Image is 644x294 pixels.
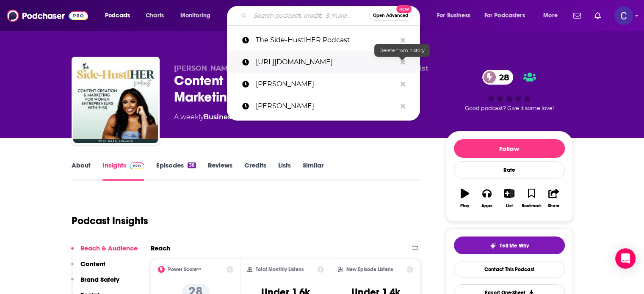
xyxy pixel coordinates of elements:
button: Reach & Audience [71,244,138,260]
a: Similar [303,161,323,181]
div: Open Intercom Messenger [615,248,636,269]
button: Brand Safety [71,275,119,291]
p: Content [80,260,105,268]
button: Open AdvancedNew [369,11,412,21]
h1: Podcast Insights [72,214,148,227]
a: [URL][DOMAIN_NAME] [227,51,420,73]
div: Share [548,203,559,209]
a: Charts [140,9,169,22]
a: Business [204,113,235,121]
img: User Profile [614,6,633,25]
img: Podchaser Pro [130,162,144,169]
img: tell me why sparkle [489,242,496,249]
div: Apps [481,203,492,209]
button: open menu [174,9,221,22]
span: For Podcasters [484,10,525,22]
span: For Business [437,10,470,22]
a: Reviews [208,161,232,181]
div: Delete from history [374,44,430,57]
p: Elaine Starling [256,95,396,117]
a: Episodes38 [156,161,196,181]
button: List [498,183,520,214]
a: [PERSON_NAME] [227,73,420,95]
p: https://podcasts.apple.com/us/podcast/content-creation-social-media-marketing-for-women-entrepren... [256,51,396,73]
div: Rate [454,161,565,179]
p: Jackie McDonald [256,73,396,95]
span: Good podcast? Give it some love! [465,105,554,111]
button: Play [454,183,476,214]
p: Brand Safety [80,275,119,283]
img: Content Creation & Social Media Marketing for Women Entrepreneurs with 9-5s | The Side-HustlHER P... [73,58,158,143]
a: Lists [278,161,291,181]
button: Share [542,183,564,214]
span: [PERSON_NAME] | Content Creator & Social Media Marketing Strategist [174,64,428,72]
span: Monitoring [180,10,210,22]
span: New [396,5,412,13]
a: About [72,161,91,181]
button: Show profile menu [614,6,633,25]
span: Charts [146,10,164,22]
button: Bookmark [520,183,542,214]
span: More [543,10,558,22]
button: Apps [476,183,498,214]
a: [PERSON_NAME] [227,95,420,117]
input: Search podcasts, credits, & more... [250,9,369,22]
a: Credits [244,161,266,181]
a: Show notifications dropdown [591,8,604,23]
p: Reach & Audience [80,244,138,252]
div: 38 [188,162,196,168]
p: The Side-HustlHER Podcast [256,29,396,51]
span: Podcasts [105,10,130,22]
div: Search podcasts, credits, & more... [235,6,428,25]
span: Tell Me Why [500,242,529,249]
div: List [506,203,513,209]
span: Logged in as publicityxxtina [614,6,633,25]
h2: Power Score™ [168,267,201,272]
h2: Total Monthly Listens [256,267,304,272]
a: The Side-HustlHER Podcast [227,29,420,51]
a: InsightsPodchaser Pro [102,161,144,181]
span: 28 [491,70,514,85]
h2: New Episode Listens [346,267,393,272]
a: Show notifications dropdown [570,8,584,23]
h2: Reach [151,244,170,252]
img: Podchaser - Follow, Share and Rate Podcasts [7,8,88,24]
button: open menu [99,9,141,22]
button: tell me why sparkleTell Me Why [454,236,565,254]
span: Open Advanced [373,14,408,18]
button: open menu [537,9,568,22]
button: open menu [479,9,537,22]
div: A weekly podcast [174,112,360,122]
div: Play [460,203,469,209]
div: Bookmark [521,203,541,209]
a: 28 [482,70,514,85]
button: open menu [431,9,481,22]
div: 28Good podcast? Give it some love! [446,64,573,117]
a: Contact This Podcast [454,261,565,278]
button: Content [71,260,105,275]
button: Follow [454,139,565,158]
